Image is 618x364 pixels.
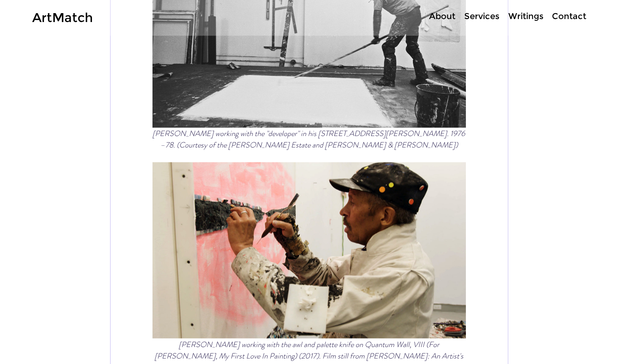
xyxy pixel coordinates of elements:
nav: Site [398,10,590,22]
img: ree [152,162,466,339]
a: Services [460,10,504,22]
p: Writings [504,10,548,22]
p: Services [460,10,504,22]
a: ArtMatch [32,10,93,25]
span: [PERSON_NAME] working with the "developer" in his [STREET_ADDRESS][PERSON_NAME]. 1976 –78. (Court... [153,128,467,150]
p: About [425,10,460,22]
a: About [424,10,460,22]
a: Contact [548,10,590,22]
a: Writings [504,10,548,22]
